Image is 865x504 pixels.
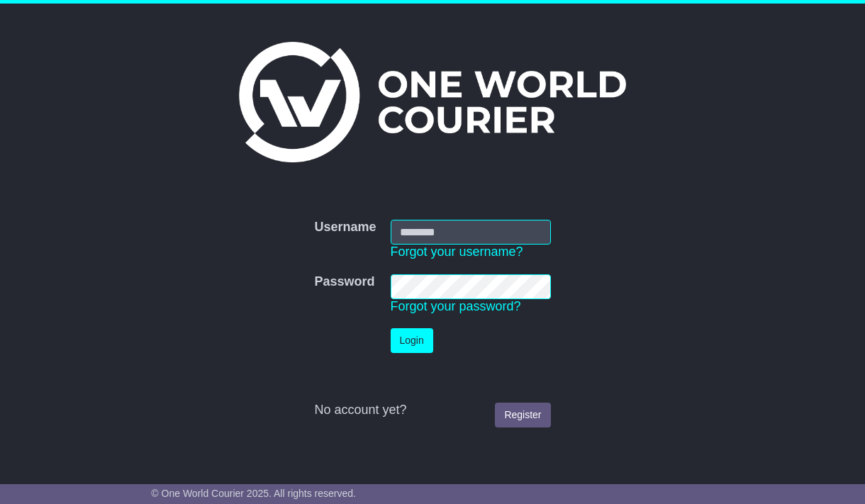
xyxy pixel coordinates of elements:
span: © One World Courier 2025. All rights reserved. [151,488,356,499]
div: No account yet? [314,403,550,418]
label: Password [314,274,374,290]
img: One World [239,42,626,162]
a: Register [495,403,550,427]
a: Forgot your password? [391,299,521,313]
label: Username [314,220,376,235]
button: Login [391,328,433,353]
a: Forgot your username? [391,245,523,259]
